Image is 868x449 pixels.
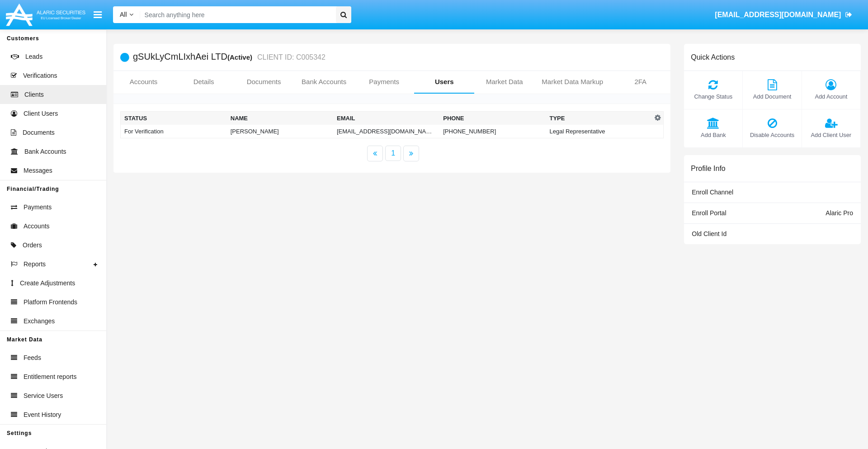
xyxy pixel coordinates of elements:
span: Add Client User [807,131,856,139]
td: Legal Representative [546,125,652,138]
span: Event History [24,410,61,420]
a: All [113,10,140,19]
a: Documents [234,71,294,93]
span: Orders [23,241,42,250]
td: [PERSON_NAME] [227,125,333,138]
span: Service Users [24,391,63,401]
span: Verifications [23,71,57,80]
a: 2FA [610,71,670,93]
th: Phone [439,112,546,125]
span: Feeds [24,353,41,363]
img: Logo image [5,1,87,28]
h6: Quick Actions [691,53,735,61]
span: Leads [25,52,42,61]
th: Type [546,112,652,125]
a: [EMAIL_ADDRESS][DOMAIN_NAME] [711,2,857,28]
a: Market Data [474,71,534,93]
a: Payments [354,71,414,93]
td: [EMAIL_ADDRESS][DOMAIN_NAME] [333,125,439,138]
th: Email [333,112,439,125]
span: All [120,11,127,18]
th: Status [121,112,227,125]
span: Create Adjustments [20,279,75,288]
span: Accounts [24,222,50,231]
a: Bank Accounts [294,71,354,93]
span: Alaric Pro [826,209,853,217]
span: Bank Accounts [24,147,66,156]
a: Market Data Markup [534,71,610,93]
input: Search [140,6,333,23]
span: Old Client Id [692,230,726,237]
span: Messages [24,166,52,175]
span: Payments [24,203,52,212]
span: Client Users [24,109,58,118]
span: Add Document [747,92,797,101]
span: Enroll Channel [692,189,733,196]
span: Add Account [807,92,856,101]
span: Reports [24,260,46,269]
span: Documents [23,128,55,137]
h5: gSUkLyCmLIxhAei LTD [133,52,325,62]
span: Enroll Portal [692,209,726,217]
span: Add Bank [689,131,738,139]
span: Clients [24,90,44,99]
a: Accounts [113,71,174,93]
small: CLIENT ID: C005342 [255,54,325,61]
span: Change Status [689,92,738,101]
span: Entitlement reports [24,372,77,382]
th: Name [227,112,333,125]
span: [EMAIL_ADDRESS][DOMAIN_NAME] [715,11,841,19]
span: Disable Accounts [747,131,797,139]
div: (Active) [227,52,255,62]
td: [PHONE_NUMBER] [439,125,546,138]
span: Platform Frontends [24,298,77,307]
nav: paginator [113,146,670,161]
td: For Verification [121,125,227,138]
h6: Profile Info [691,164,725,173]
a: Details [174,71,234,93]
span: Exchanges [24,317,55,326]
a: Users [414,71,474,93]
